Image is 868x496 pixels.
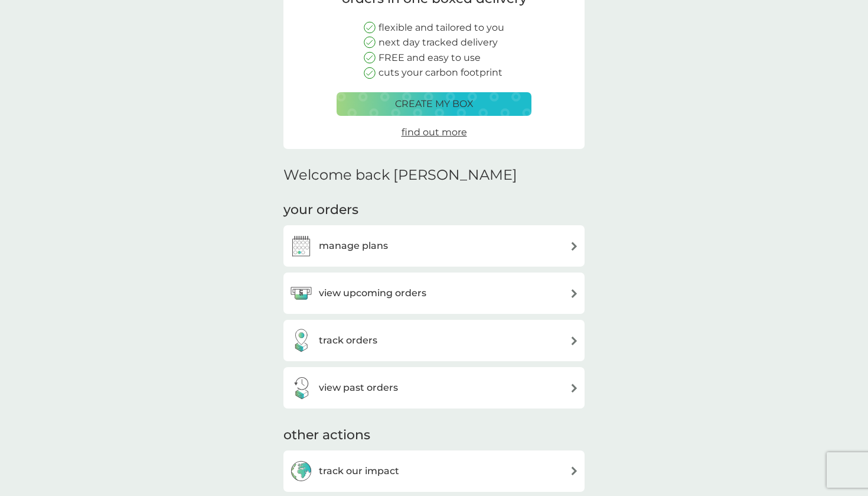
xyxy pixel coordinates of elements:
a: find out more [402,125,467,140]
img: arrow right [570,384,579,393]
button: create my box [337,92,531,116]
h3: manage plans [319,238,388,254]
h3: track orders [319,333,377,348]
p: flexible and tailored to you [378,20,504,35]
h3: view upcoming orders [319,286,426,301]
p: FREE and easy to use [378,50,481,66]
h3: other actions [283,426,370,445]
p: create my box [395,96,474,112]
img: arrow right [570,336,579,345]
h3: your orders [283,201,358,219]
img: arrow right [570,466,579,475]
h3: track our impact [319,463,399,479]
span: find out more [402,127,467,138]
p: cuts your carbon footprint [378,65,502,80]
img: arrow right [570,242,579,251]
img: arrow right [570,289,579,298]
h2: Welcome back [PERSON_NAME] [283,167,517,184]
p: next day tracked delivery [378,35,498,50]
h3: view past orders [319,380,398,395]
